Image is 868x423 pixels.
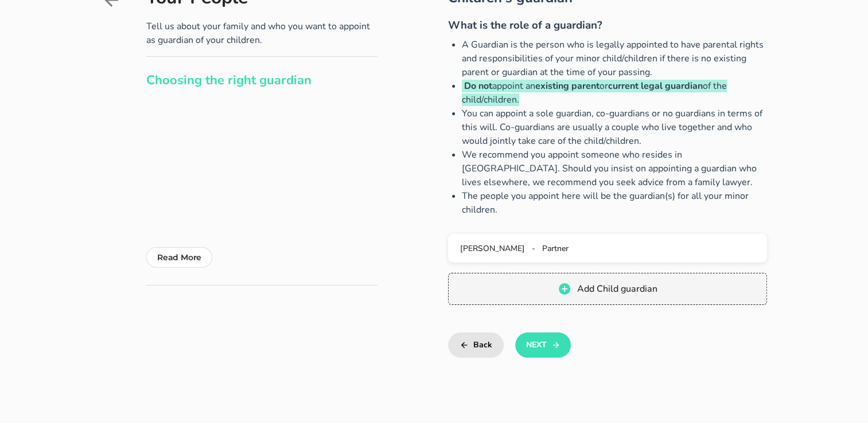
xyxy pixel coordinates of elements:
[157,250,201,264] p: Read More
[448,17,767,33] h3: What is the role of a guardian?
[462,80,727,106] span: appoint an or of the child/children.
[448,234,767,263] button: [PERSON_NAME] - Partner
[462,38,767,79] li: A Guardian is the person who is legally appointed to have parental rights and responsibilities of...
[448,273,767,305] button: Add Child guardian
[532,243,535,254] span: -
[576,283,657,295] span: Add Child guardian
[460,243,525,254] span: [PERSON_NAME]
[146,19,377,47] p: Tell us about your family and who you want to appoint as guardian of your children.
[462,189,767,217] li: The people you appoint here will be the guardian(s) for all your minor children.
[462,148,767,189] li: We recommend you appoint someone who resides in [GEOGRAPHIC_DATA]. Should you insist on appointin...
[608,80,703,92] b: current legal guardian
[535,80,600,92] b: existing parent
[448,332,504,358] button: Back
[146,74,377,87] h2: Choosing the right guardian
[462,107,767,148] li: You can appoint a sole guardian, co-guardians or no guardians in terms of this will. Co-guardians...
[464,80,492,92] b: Do not
[542,243,569,254] span: Partner
[146,247,212,268] button: Read More
[515,332,571,358] button: Next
